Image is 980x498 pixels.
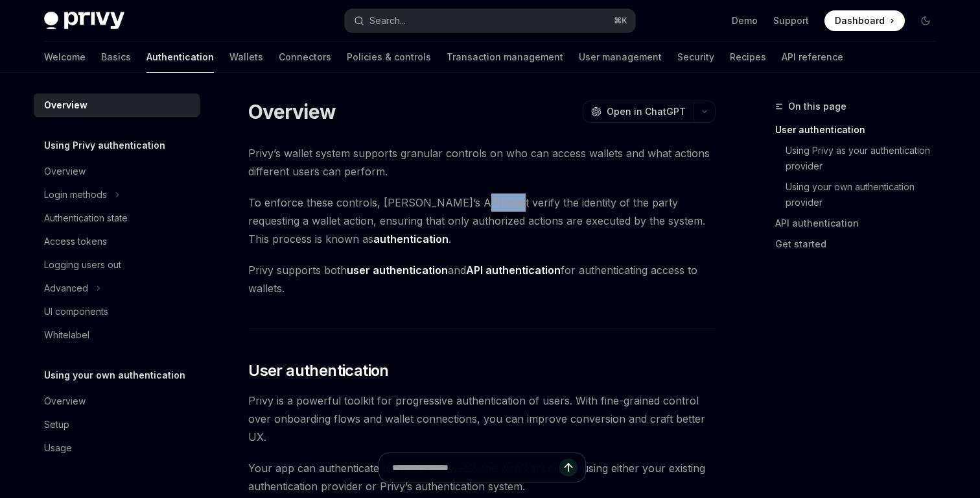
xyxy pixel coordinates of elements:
[34,160,200,183] a: Overview
[824,10,905,31] a: Dashboard
[347,264,448,277] strong: user authentication
[34,253,200,277] a: Logging users out
[775,119,946,140] a: User authentication
[44,367,185,383] h5: Using your own authentication
[248,193,716,248] span: To enforce these controls, [PERSON_NAME]’s API must verify the identity of the party requesting a...
[44,257,121,273] div: Logging users out
[373,232,449,245] strong: authentication
[730,42,766,73] a: Recipes
[835,14,885,27] span: Dashboard
[34,413,200,436] a: Setup
[34,390,200,413] a: Overview
[248,392,716,446] span: Privy is a powerful toolkit for progressive authentication of users. With fine-grained control ov...
[732,14,758,27] a: Demo
[248,360,389,381] span: User authentication
[775,234,946,255] a: Get started
[44,138,165,153] h5: Using Privy authentication
[775,213,946,234] a: API authentication
[44,164,86,179] div: Overview
[44,187,107,203] div: Login methods
[44,280,88,296] div: Advanced
[44,210,128,226] div: Authentication state
[248,144,716,181] span: Privy’s wallet system supports granular controls on who can access wallets and what actions diffe...
[447,42,563,73] a: Transaction management
[34,436,200,460] a: Usage
[347,42,431,73] a: Policies & controls
[345,9,635,32] button: Search...⌘K
[44,417,69,432] div: Setup
[782,42,843,73] a: API reference
[773,14,809,27] a: Support
[583,101,694,123] button: Open in ChatGPT
[44,42,86,73] a: Welcome
[788,99,846,114] span: On this page
[34,93,200,117] a: Overview
[677,42,714,73] a: Security
[559,458,577,477] button: Send message
[466,264,561,277] strong: API authentication
[44,12,124,30] img: dark logo
[44,97,87,113] div: Overview
[44,327,89,343] div: Whitelabel
[146,42,214,73] a: Authentication
[786,140,946,177] a: Using Privy as your authentication provider
[279,42,331,73] a: Connectors
[44,234,107,249] div: Access tokens
[579,42,662,73] a: User management
[44,393,86,409] div: Overview
[786,177,946,213] a: Using your own authentication provider
[248,100,336,123] h1: Overview
[614,16,627,26] span: ⌘ K
[34,206,200,230] a: Authentication state
[44,304,108,319] div: UI components
[34,230,200,253] a: Access tokens
[229,42,263,73] a: Wallets
[101,42,131,73] a: Basics
[34,300,200,323] a: UI components
[248,261,716,297] span: Privy supports both and for authenticating access to wallets.
[44,440,72,456] div: Usage
[34,323,200,347] a: Whitelabel
[915,10,936,31] button: Toggle dark mode
[369,13,406,29] div: Search...
[607,105,686,118] span: Open in ChatGPT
